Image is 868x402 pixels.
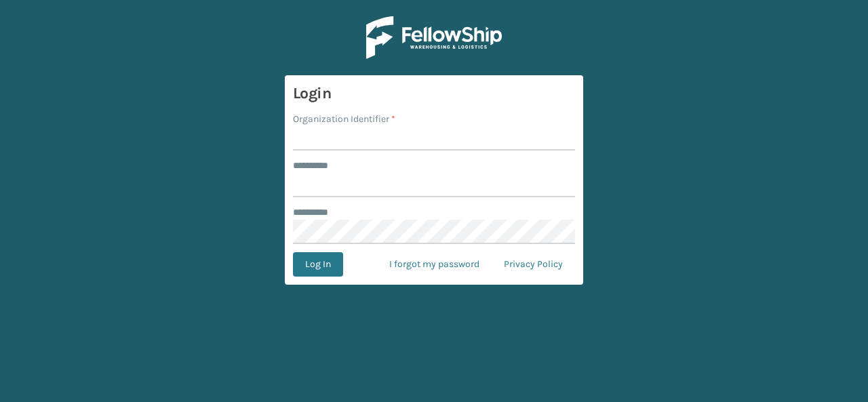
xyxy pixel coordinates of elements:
[492,252,575,277] a: Privacy Policy
[293,252,343,277] button: Log In
[293,112,395,126] label: Organization Identifier
[366,16,502,59] img: Logo
[293,83,575,104] h3: Login
[377,252,492,277] a: I forgot my password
